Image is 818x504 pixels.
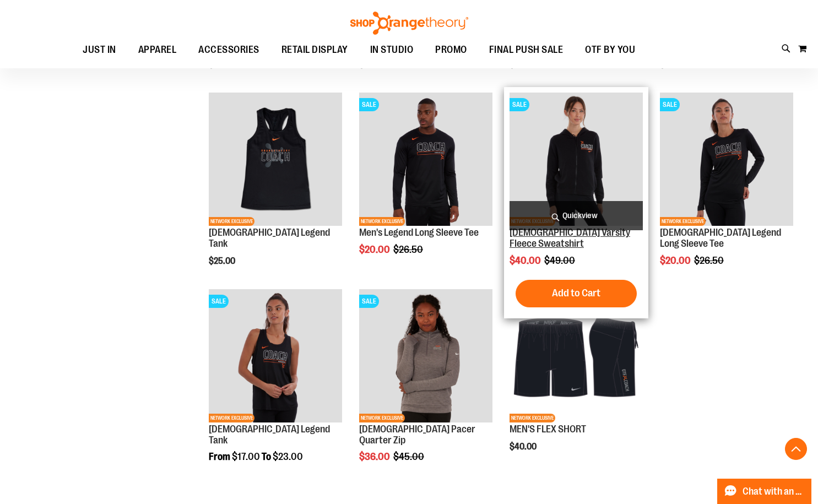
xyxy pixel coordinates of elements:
img: OTF Ladies Coach FA23 Legend Tank - Black primary image [209,93,342,226]
a: MEN'S FLEX SHORT [510,424,586,435]
img: Product image for Ladies Pacer Quarter Zip [359,289,492,422]
a: OTF Ladies Coach FA22 Varsity Fleece Full Zip - Black primary imageSALENETWORK EXCLUSIVE [510,93,643,227]
span: SALE [510,98,529,111]
span: FINAL PUSH SALE [489,37,564,62]
span: PROMO [435,37,467,62]
img: OTF Mens Coach FA22 Legend 2.0 LS Tee - Black primary image [359,93,492,226]
a: OTF Ladies Coach FA22 Legend Tank - Black primary imageSALENETWORK EXCLUSIVE [209,289,342,424]
span: JUST IN [83,37,116,62]
span: NETWORK EXCLUSIVE [209,414,254,422]
span: APPAREL [138,37,177,62]
a: Quickview [510,201,643,230]
img: OTF Ladies Coach FA22 Legend Tank - Black primary image [209,289,342,422]
span: NETWORK EXCLUSIVE [510,414,555,422]
span: $20.00 [359,244,392,255]
span: To [262,451,271,462]
span: $45.00 [393,451,426,462]
div: product [654,87,799,294]
img: Shop Orangetheory [349,12,470,35]
a: [DEMOGRAPHIC_DATA] Pacer Quarter Zip [359,424,475,446]
span: $20.00 [660,255,692,266]
button: Chat with an Expert [717,479,812,504]
span: RETAIL DISPLAY [281,37,348,62]
div: product [354,284,498,491]
span: ACCESSORIES [198,37,259,62]
a: [DEMOGRAPHIC_DATA] Legend Tank [209,227,330,249]
span: $40.00 [510,255,543,266]
span: $26.50 [393,244,425,255]
button: Add to Cart [516,280,637,307]
a: OTF Ladies Coach FA23 Legend Tank - Black primary imageNETWORK EXCLUSIVE [209,93,342,227]
a: OTF Ladies Coach FA22 Legend LS Tee - Black primary imageSALENETWORK EXCLUSIVE [660,93,793,227]
span: From [209,451,230,462]
span: $23.00 [273,451,303,462]
div: product [354,87,498,283]
div: product [504,284,648,480]
span: SALE [660,98,680,111]
span: NETWORK EXCLUSIVE [359,414,405,422]
span: $40.00 [510,442,538,452]
div: product [504,87,648,318]
button: Back To Top [785,438,807,460]
a: [DEMOGRAPHIC_DATA] Legend Long Sleeve Tee [660,227,781,249]
span: SALE [359,295,379,308]
a: Product image for MEN'S FLEX SHORTNETWORK EXCLUSIVE [510,289,643,424]
span: $25.00 [209,256,237,266]
a: Product image for Ladies Pacer Quarter ZipSALENETWORK EXCLUSIVE [359,289,492,424]
span: NETWORK EXCLUSIVE [359,217,405,226]
span: $17.00 [232,451,260,462]
span: SALE [209,295,229,308]
span: Chat with an Expert [743,486,805,497]
span: Add to Cart [552,287,600,299]
img: OTF Ladies Coach FA22 Varsity Fleece Full Zip - Black primary image [510,93,643,226]
div: product [203,284,348,491]
a: [DEMOGRAPHIC_DATA] Varsity Fleece Sweatshirt [510,227,630,249]
span: $36.00 [359,451,392,462]
span: $49.00 [544,255,577,266]
a: OTF Mens Coach FA22 Legend 2.0 LS Tee - Black primary imageSALENETWORK EXCLUSIVE [359,93,492,227]
span: NETWORK EXCLUSIVE [209,217,254,226]
span: $26.50 [694,255,725,266]
a: Men's Legend Long Sleeve Tee [359,227,479,238]
span: IN STUDIO [370,37,414,62]
span: SALE [359,98,379,111]
img: Product image for MEN'S FLEX SHORT [510,289,643,422]
span: OTF BY YOU [585,37,635,62]
img: OTF Ladies Coach FA22 Legend LS Tee - Black primary image [660,93,793,226]
a: [DEMOGRAPHIC_DATA] Legend Tank [209,424,330,446]
span: NETWORK EXCLUSIVE [660,217,706,226]
div: product [203,87,348,294]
